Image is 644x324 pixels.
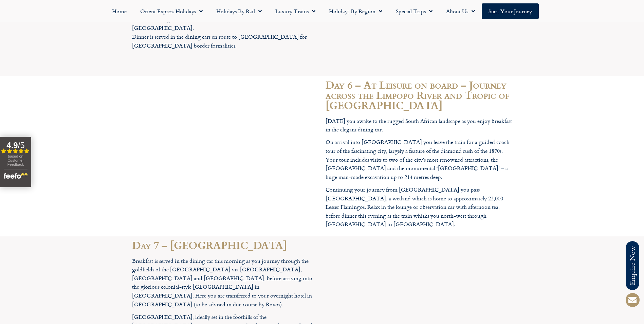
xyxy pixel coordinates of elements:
a: Holidays by Region [322,3,389,19]
a: Start your Journey [482,3,539,19]
a: Holidays by Rail [209,3,269,19]
a: Home [105,3,133,19]
h2: Day 7 – [GEOGRAPHIC_DATA] [132,240,319,250]
p: Breakfast is served in the dining car this morning as you journey through the goldfields of the [... [132,257,319,309]
p: On arrival into [GEOGRAPHIC_DATA] you leave the train for a guided coach tour of the fascinating ... [326,138,512,181]
a: Special Trips [389,3,439,19]
p: [DATE] you awake to the rugged South African landscape as you enjoy breakfast in the elegant dini... [326,117,512,134]
nav: Menu [3,3,641,19]
a: Orient Express Holidays [133,3,209,19]
p: Tea in the lounge and observation cars as the train descends to [GEOGRAPHIC_DATA]. Dinner is serv... [132,6,319,50]
a: Luxury Trains [269,3,322,19]
p: Continuing your journey from [GEOGRAPHIC_DATA] you pass [GEOGRAPHIC_DATA], a wetland which is hom... [326,185,512,229]
a: About Us [439,3,482,19]
h2: Day 6 – At Leisure on board – Journey across the Limpopo River and Tropic of [GEOGRAPHIC_DATA] [326,79,512,110]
